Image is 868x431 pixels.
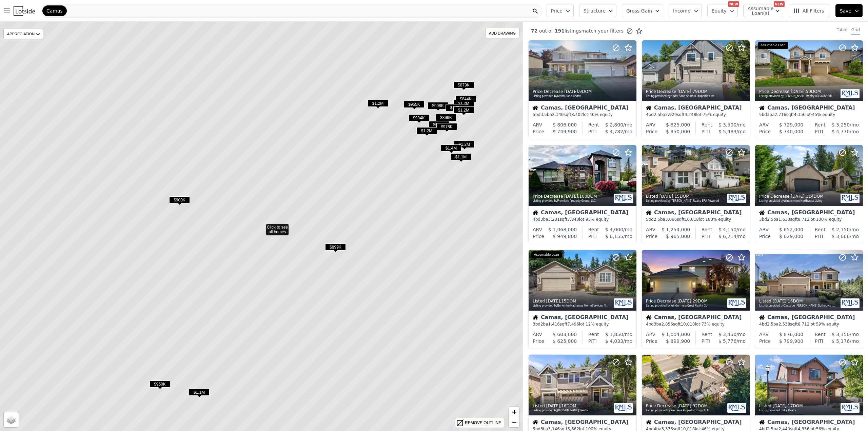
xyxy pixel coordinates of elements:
[626,7,652,14] span: Gross Gain
[429,121,449,128] span: $902K
[815,226,826,233] div: Rent
[646,233,657,240] div: Price
[759,298,835,304] div: Listed , 16 DOM
[685,217,699,222] span: 10,018
[14,6,35,16] img: Lotside
[677,404,691,408] time: 2025-08-14 20:08
[453,100,474,110] div: $1.2M
[759,409,835,413] div: Listing provided by X2 Realty
[533,315,538,320] img: House
[778,322,790,327] span: 2,538
[779,234,803,239] span: $ 629,000
[533,315,632,321] div: Camas, [GEOGRAPHIC_DATA]
[588,128,597,135] div: PITI
[759,233,771,240] div: Price
[798,322,809,327] span: 8,712
[455,95,476,105] div: $844K
[416,127,437,137] div: $1.2M
[759,112,859,117] div: 5 bd 3 ba sqft lot · 45% equity
[189,389,210,396] span: $1.1M
[533,121,542,128] div: ARV
[368,100,388,107] span: $1.2M
[755,40,863,139] a: Price Decrease [DATE],50DOMListing provided by[PERSON_NAME] Realty [GEOGRAPHIC_DATA][US_STATE]Ass...
[815,121,826,128] div: Rent
[189,389,210,398] div: $1.1M
[605,338,623,344] span: $ 4,033
[779,122,803,128] span: $ 729,000
[446,104,466,114] div: $1.2M
[748,6,769,16] span: Assumable Loan(s)
[564,194,578,199] time: 2025-08-16 17:45
[759,94,835,98] div: Listing provided by [PERSON_NAME] Realty [GEOGRAPHIC_DATA][US_STATE]
[759,304,835,308] div: Listing provided by Cascade [PERSON_NAME] Sotheby's International Realty
[533,105,538,111] img: House
[718,234,736,239] span: $ 6,214
[454,141,475,151] div: $1.2M
[436,123,457,133] div: $978K
[533,321,632,327] div: 3 bd 2 ba sqft lot · 12% equity
[685,112,696,117] span: 4,248
[832,227,850,232] span: $ 2,150
[509,417,519,427] a: Zoom out
[547,4,574,17] button: Price
[533,419,632,426] div: Camas, [GEOGRAPHIC_DATA]
[646,419,651,425] img: House
[599,331,632,338] div: /mo
[553,122,577,128] span: $ 806,000
[605,234,623,239] span: $ 6,155
[3,28,43,39] div: APPRECIATION
[666,234,690,239] span: $ 965,000
[774,1,785,7] div: NEW
[759,331,769,338] div: ARV
[553,332,577,337] span: $ 603,000
[778,217,790,222] span: 1,633
[409,114,429,124] div: $984K
[523,27,643,35] div: out of listings
[646,321,746,327] div: 4 bd 3 ba sqft lot · 73% equity
[404,101,425,111] div: $955K
[564,89,578,94] time: 2025-08-26 03:17
[779,332,803,337] span: $ 876,000
[712,7,727,14] span: Equity
[835,4,863,17] button: Save
[823,338,859,345] div: /mo
[851,27,860,35] div: Grid
[646,194,722,199] div: Listed , 15 DOM
[702,233,710,240] div: PITI
[646,210,651,215] img: House
[646,338,657,345] div: Price
[428,102,448,112] div: $908K
[169,196,190,206] div: $900K
[451,153,471,160] span: $1.1M
[528,40,636,139] a: Price Decrease [DATE],9DOMListing provided byNWMLSand RedfinHouseCamas, [GEOGRAPHIC_DATA]5bd3.5ba...
[759,89,835,94] div: Price Decrease , 50 DOM
[759,321,859,327] div: 4 bd 2.5 ba sqft lot · 59% equity
[646,315,651,320] img: House
[486,28,519,38] div: ADD DRAWING
[815,233,823,240] div: PITI
[567,322,579,327] span: 7,496
[779,129,803,134] span: $ 740,000
[642,250,749,349] a: Price Decrease [DATE],29DOMListing provided byWindermere/Crest Realty CoHouseCamas, [GEOGRAPHIC_D...
[712,331,746,338] div: /mo
[832,129,850,134] span: $ 4,770
[553,129,577,134] span: $ 749,900
[823,233,859,240] div: /mo
[646,409,722,413] div: Listing provided by Premiere Property Group, LLC
[642,145,749,244] a: Listed [DATE],15DOMListing provided by[PERSON_NAME] Realty ERA PoweredHouseCamas, [GEOGRAPHIC_DAT...
[553,338,577,344] span: $ 625,000
[666,129,690,134] span: $ 850,000
[759,105,765,111] img: House
[755,145,863,244] a: Price Decrease [DATE],114DOMListing provided byWindermere Northwest LivingHouseCamas, [GEOGRAPHIC...
[662,322,673,327] span: 2,856
[673,7,691,14] span: Income
[775,112,786,117] span: 2,716
[552,112,564,117] span: 2,340
[815,128,823,135] div: PITI
[584,7,605,14] span: Structure
[553,234,577,239] span: $ 949,800
[579,4,616,17] button: Structure
[793,7,824,14] span: All Filters
[581,27,624,34] span: match your filters
[759,419,765,425] img: House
